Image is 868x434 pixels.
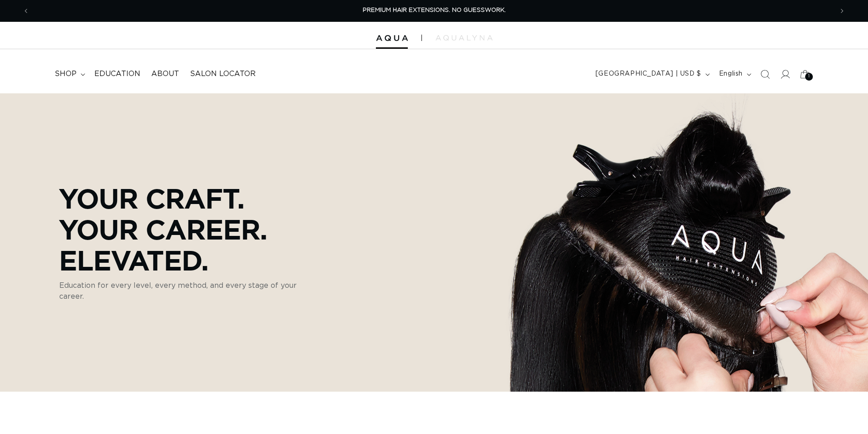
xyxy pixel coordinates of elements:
a: About [146,64,185,84]
span: PREMIUM HAIR EXTENSIONS. NO GUESSWORK. [363,7,506,13]
p: Your Craft. Your Career. Elevated. [59,183,319,276]
p: Education for every level, every method, and every stage of your career. [59,280,319,302]
button: English [714,66,755,83]
button: Previous announcement [16,2,36,20]
img: Aqua Hair Extensions [376,35,408,41]
span: shop [55,69,77,79]
span: English [719,69,743,79]
a: Education [89,64,146,84]
button: Next announcement [832,2,852,20]
span: Salon Locator [190,69,256,79]
summary: shop [49,64,89,84]
button: [GEOGRAPHIC_DATA] | USD $ [590,66,714,83]
span: 1 [808,73,810,81]
summary: Search [755,64,775,84]
span: [GEOGRAPHIC_DATA] | USD $ [596,69,701,79]
span: About [151,69,179,79]
span: Education [94,69,140,79]
a: Salon Locator [185,64,261,84]
img: aqualyna.com [436,35,493,41]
